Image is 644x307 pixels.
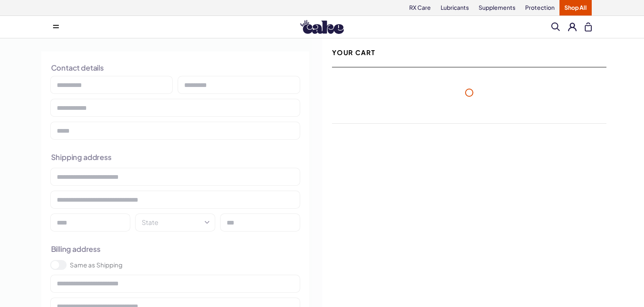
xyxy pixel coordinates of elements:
[51,62,299,73] h2: Contact details
[70,260,300,269] label: Same as Shipping
[51,152,299,162] h2: Shipping address
[300,20,344,34] img: Hello Cake
[51,244,299,254] h2: Billing address
[332,48,376,57] h2: Your Cart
